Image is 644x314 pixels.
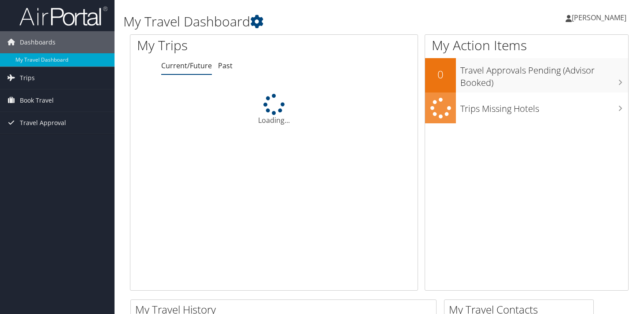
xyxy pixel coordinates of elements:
[218,61,233,70] a: Past
[566,4,635,31] a: [PERSON_NAME]
[161,61,212,70] a: Current/Future
[425,67,456,82] h2: 0
[20,112,66,134] span: Travel Approval
[425,58,628,92] a: 0Travel Approvals Pending (Advisor Booked)
[130,94,418,126] div: Loading...
[19,6,107,26] img: airportal-logo.png
[460,98,628,115] h3: Trips Missing Hotels
[425,92,628,124] a: Trips Missing Hotels
[20,31,56,53] span: Dashboards
[425,36,628,55] h1: My Action Items
[123,12,465,31] h1: My Travel Dashboard
[20,89,54,111] span: Book Travel
[137,36,291,55] h1: My Trips
[20,67,35,89] span: Trips
[572,13,626,22] span: [PERSON_NAME]
[460,60,628,89] h3: Travel Approvals Pending (Advisor Booked)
